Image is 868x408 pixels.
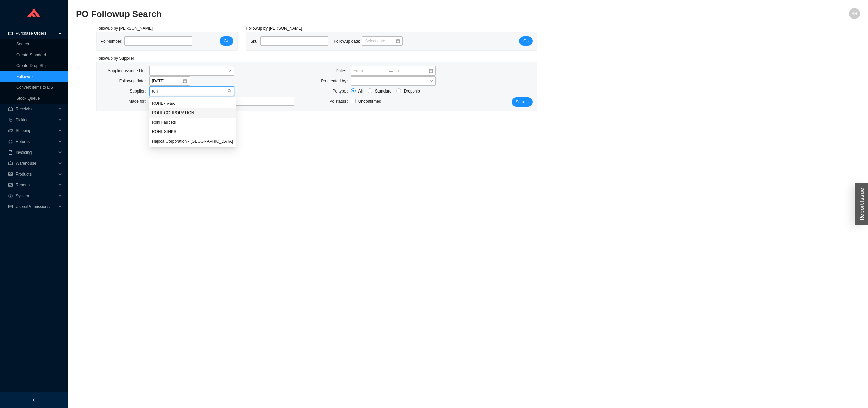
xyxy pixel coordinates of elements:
span: System [16,190,56,201]
span: read [8,172,13,176]
span: Followup by Supplier [96,56,134,61]
a: Followup [16,74,33,79]
div: ROHL SINKS [149,127,236,137]
span: Unconfirmed [358,99,381,104]
div: ROHL CORPORATION [152,110,233,116]
div: Rohl Faucets [149,118,236,127]
a: Create Drop Ship [16,63,48,68]
span: to [389,68,393,73]
a: Convert Items to DS [16,85,53,90]
span: Go [224,38,229,44]
div: Sku: Followup date: [250,36,408,46]
div: Hajoca Corporation - Hendersonville [149,137,236,146]
div: ROHL SINKS [152,129,233,135]
span: fund [8,183,13,187]
span: Invoicing [16,147,56,158]
div: ROHL - V&A [149,99,236,108]
button: Go [519,36,533,46]
a: Search [16,42,29,46]
label: Po created by: [321,76,351,86]
span: setting [8,194,13,198]
span: Receiving [16,104,56,115]
span: SH [852,8,857,19]
span: Standard [372,88,394,95]
span: Shipping [16,125,56,136]
button: Go [220,36,233,46]
h2: PO Followup Search [76,8,664,20]
span: book [8,150,13,155]
span: Users/Permissions [16,201,56,212]
span: Picking [16,115,56,125]
input: From [354,67,387,74]
label: Made for: [129,97,149,106]
label: Supplier: [130,86,149,96]
a: Stock Queue [16,96,40,101]
div: Po Number: [101,36,198,46]
span: Products [16,169,56,180]
input: To [395,67,428,74]
span: Dropship [401,88,423,95]
label: Followup date: [119,76,149,86]
span: Returns [16,136,56,147]
span: left [32,398,36,402]
span: Search [516,99,529,105]
span: Followup by [PERSON_NAME] [96,26,153,31]
label: Po status: [329,97,351,106]
label: Supplier assigned to [108,66,149,76]
span: Reports [16,180,56,190]
button: Search [512,97,533,107]
span: swap-right [389,68,393,73]
span: Followup by [PERSON_NAME] [246,26,302,31]
div: ROHL CORPORATION [149,108,236,118]
div: Rohl Faucets [152,119,233,125]
label: Po type: [333,86,351,96]
span: credit-card [8,31,13,35]
input: Select date [365,38,395,44]
span: Go [523,38,529,44]
span: customer-service [8,140,13,144]
a: Create Standard [16,53,46,57]
input: 9/16/2025 [152,78,182,84]
span: All [356,88,366,95]
div: Hajoca Corporation - [GEOGRAPHIC_DATA] [152,138,233,144]
span: Purchase Orders [16,28,56,39]
label: Dates: [336,66,351,76]
div: ROHL - V&A [152,100,233,106]
span: idcard [8,205,13,209]
span: Warehouse [16,158,56,169]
